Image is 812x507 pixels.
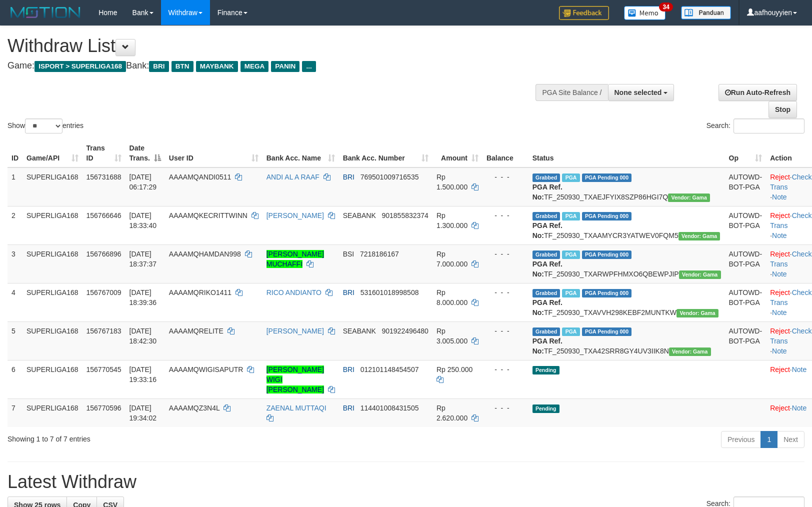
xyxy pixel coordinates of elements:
[266,404,326,412] a: ZAENAL MUTTAQI
[482,139,528,167] th: Balance
[22,167,82,206] td: SUPERLIGA168
[532,327,560,336] span: Grabbed
[725,167,766,206] td: AUTOWD-BOT-PGA
[770,327,790,335] a: Reject
[624,6,666,20] img: Button%20Memo.svg
[792,365,807,373] a: Note
[171,61,193,72] span: BTN
[339,139,432,167] th: Bank Acc. Number: activate to sort column ascending
[528,244,725,283] td: TF_250930_TXARWPFHMXO6QBEWPJIP
[22,283,82,321] td: SUPERLIGA168
[271,61,299,72] span: PANIN
[86,288,121,296] span: 156767009
[7,36,531,56] h1: Withdraw List
[528,139,725,167] th: Status
[760,431,777,448] a: 1
[22,139,82,167] th: Game/API: activate to sort column ascending
[436,211,467,229] span: Rp 1.300.000
[7,118,83,133] label: Show entries
[7,321,22,360] td: 5
[486,403,524,413] div: - - -
[679,270,721,279] span: Vendor URL: https://trx31.1velocity.biz
[34,61,126,72] span: ISPORT > SUPERLIGA168
[22,398,82,427] td: SUPERLIGA168
[7,206,22,244] td: 2
[770,211,811,229] a: Check Trans
[770,173,811,191] a: Check Trans
[528,167,725,206] td: TF_250930_TXAEJFYIX8SZP86HGI7Q
[532,366,559,374] span: Pending
[7,244,22,283] td: 3
[528,321,725,360] td: TF_250930_TXA42SRR8GY4UV3IIK8N
[7,472,804,492] h1: Latest Withdraw
[86,365,121,373] span: 156770545
[169,327,223,335] span: AAAAMQRELITE
[196,61,238,72] span: MAYBANK
[22,244,82,283] td: SUPERLIGA168
[562,212,579,220] span: Marked by aafheankoy
[486,364,524,374] div: - - -
[360,250,399,258] span: Copy 7218186167 to clipboard
[486,287,524,297] div: - - -
[772,308,787,316] a: Note
[532,298,562,316] b: PGA Ref. No:
[562,250,579,259] span: Marked by aafsengchandara
[7,139,22,167] th: ID
[669,347,711,356] span: Vendor URL: https://trx31.1velocity.biz
[582,212,632,220] span: PGA Pending
[169,211,247,219] span: AAAAMQKECRITTWINN
[770,365,790,373] a: Reject
[770,327,811,345] a: Check Trans
[169,404,219,412] span: AAAAMQZ3N4L
[82,139,125,167] th: Trans ID: activate to sort column ascending
[343,173,354,181] span: BRI
[562,327,579,336] span: Marked by aafheankoy
[770,250,790,258] a: Reject
[266,211,324,219] a: [PERSON_NAME]
[129,365,157,383] span: [DATE] 19:33:16
[129,404,157,422] span: [DATE] 19:34:02
[532,173,560,182] span: Grabbed
[7,360,22,398] td: 6
[129,211,157,229] span: [DATE] 18:33:40
[532,250,560,259] span: Grabbed
[129,250,157,268] span: [DATE] 18:37:37
[562,173,579,182] span: Marked by aafromsomean
[381,211,428,219] span: Copy 901855832374 to clipboard
[86,327,121,335] span: 156767183
[432,139,482,167] th: Amount: activate to sort column ascending
[262,139,339,167] th: Bank Acc. Name: activate to sort column ascending
[532,212,560,220] span: Grabbed
[22,321,82,360] td: SUPERLIGA168
[22,206,82,244] td: SUPERLIGA168
[725,321,766,360] td: AUTOWD-BOT-PGA
[25,118,62,133] select: Showentries
[770,173,790,181] a: Reject
[343,404,354,412] span: BRI
[725,206,766,244] td: AUTOWD-BOT-PGA
[86,250,121,258] span: 156766896
[532,289,560,297] span: Grabbed
[770,288,811,306] a: Check Trans
[721,431,761,448] a: Previous
[343,288,354,296] span: BRI
[770,404,790,412] a: Reject
[169,173,231,181] span: AAAAMQANDI0511
[266,250,324,268] a: [PERSON_NAME] MUCHAFFI
[381,327,428,335] span: Copy 901922496480 to clipboard
[532,337,562,355] b: PGA Ref. No:
[22,360,82,398] td: SUPERLIGA168
[436,288,467,306] span: Rp 8.000.000
[436,250,467,268] span: Rp 7.000.000
[486,172,524,182] div: - - -
[7,61,531,71] h4: Game: Bank:
[7,398,22,427] td: 7
[7,5,83,20] img: MOTION_logo.png
[582,173,632,182] span: PGA Pending
[582,327,632,336] span: PGA Pending
[792,404,807,412] a: Note
[86,404,121,412] span: 156770596
[559,6,609,20] img: Feedback.jpg
[169,365,243,373] span: AAAAMQWIGISAPUTR
[562,289,579,297] span: Marked by aafheankoy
